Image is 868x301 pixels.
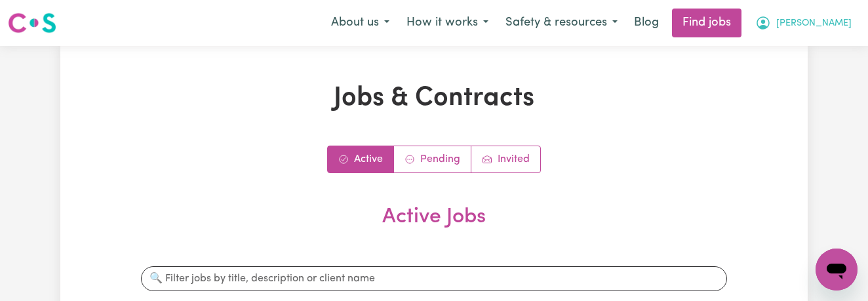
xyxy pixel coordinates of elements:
[394,146,471,172] a: Contracts pending review
[130,205,738,251] h2: Active Jobs
[130,83,738,114] h1: Jobs & Contracts
[672,9,741,37] a: Find jobs
[776,16,852,31] span: [PERSON_NAME]
[471,146,540,172] a: Job invitations
[747,9,860,37] button: My Account
[497,9,626,37] button: Safety & resources
[328,146,394,172] a: Active jobs
[626,9,667,37] a: Blog
[816,249,858,291] iframe: Button to launch messaging window
[141,266,727,291] input: 🔍 Filter jobs by title, description or client name
[8,8,56,38] a: Careseekers logo
[8,11,56,35] img: Careseekers logo
[323,9,398,37] button: About us
[398,9,497,37] button: How it works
